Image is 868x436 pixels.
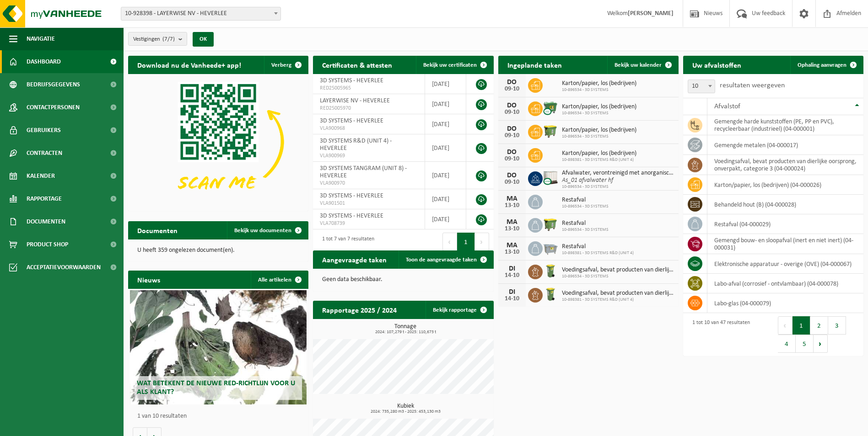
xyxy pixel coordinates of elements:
[128,221,187,239] h2: Documenten
[543,287,558,302] img: WB-0140-HPE-GN-50
[318,409,493,414] span: 2024: 735,280 m3 - 2025: 453,130 m3
[543,263,558,279] img: WB-0140-HPE-GN-50
[128,74,308,209] img: Download de VHEPlus App
[313,250,396,268] h2: Aangevraagde taken
[707,115,863,135] td: gemengde harde kunststoffen (PE, PP en PVC), recycleerbaar (industrieel) (04-000001)
[313,301,406,319] h2: Rapportage 2025 / 2024
[128,271,169,288] h2: Nieuws
[798,62,846,68] span: Ophaling aanvragen
[562,197,609,204] span: Restafval
[707,254,863,274] td: elektronische apparatuur - overige (OVE) (04-000067)
[707,175,863,195] td: karton/papier, los (bedrijven) (04-000026)
[133,32,175,46] span: Vestigingen
[810,316,828,335] button: 2
[790,56,863,74] a: Ophaling aanvragen
[503,296,521,302] div: 14-10
[320,117,383,124] span: 3D SYSTEMS - HEVERLEE
[121,7,280,20] span: 10-928398 - LAYERWISE NV - HEVERLEE
[562,184,674,190] span: 10-896534 - 3D SYSTEMS
[320,180,418,187] span: VLA900970
[615,62,662,68] span: Bekijk uw kalender
[406,257,477,263] span: Toon de aangevraagde taken
[442,233,457,251] button: Previous
[320,85,418,92] span: RED25005965
[227,221,307,239] a: Bekijk uw documenten
[688,315,750,354] div: 1 tot 10 van 47 resultaten
[423,62,477,68] span: Bekijk uw certificaten
[137,380,295,396] span: Wat betekent de nieuwe RED-richtlijn voor u als klant?
[562,250,634,256] span: 10-898381 - 3D SYSTEMS R&D (UNIT 4)
[562,127,636,134] span: Karton/papier, los (bedrijven)
[425,162,466,189] td: [DATE]
[27,165,55,187] span: Kalender
[426,301,493,319] a: Bekijk rapportage
[503,272,521,279] div: 14-10
[320,77,383,84] span: 3D SYSTEMS - HEVERLEE
[128,32,187,46] button: Vestigingen(7/7)
[714,103,740,110] span: Afvalstof
[27,210,65,233] span: Documenten
[27,187,62,210] span: Rapportage
[128,56,250,74] h2: Download nu de Vanheede+ app!
[707,195,863,214] td: behandeld hout (B) (04-000028)
[503,125,521,133] div: DO
[503,109,521,116] div: 09-10
[234,228,291,234] span: Bekijk uw documenten
[607,56,678,74] a: Bekijk uw kalender
[503,179,521,186] div: 09-10
[707,293,863,313] td: labo-glas (04-000079)
[320,192,383,199] span: 3D SYSTEMS - HEVERLEE
[503,149,521,156] div: DO
[814,335,828,353] button: Next
[562,297,674,303] span: 10-898381 - 3D SYSTEMS R&D (UNIT 4)
[320,105,418,112] span: RED25005970
[503,265,521,272] div: DI
[503,102,521,109] div: DO
[562,177,613,184] i: As_01 afvalwater hf
[27,96,80,119] span: Contactpersonen
[251,271,307,289] a: Alle artikelen
[562,80,636,87] span: Karton/papier, los (bedrijven)
[425,189,466,209] td: [DATE]
[796,335,814,353] button: 5
[318,330,493,335] span: 2024: 107,279 t - 2025: 110,673 t
[720,82,785,89] label: resultaten weergeven
[320,138,392,152] span: 3D SYSTEMS R&D (UNIT 4) - HEVERLEE
[562,274,674,279] span: 10-896534 - 3D SYSTEMS
[503,249,521,255] div: 13-10
[27,73,80,96] span: Bedrijfsgegevens
[503,156,521,162] div: 09-10
[543,170,558,186] img: PB-IC-CU
[562,111,636,116] span: 10-896534 - 3D SYSTEMS
[562,87,636,93] span: 10-896534 - 3D SYSTEMS
[503,133,521,139] div: 09-10
[688,80,715,93] span: 10
[793,316,810,335] button: 1
[707,234,863,254] td: gemengd bouw- en sloopafval (inert en niet inert) (04-000031)
[562,103,636,111] span: Karton/papier, los (bedrijven)
[503,288,521,296] div: DI
[562,134,636,139] span: 10-896534 - 3D SYSTEMS
[320,200,418,207] span: VLA901501
[425,94,466,114] td: [DATE]
[562,150,636,157] span: Karton/papier, los (bedrijven)
[313,56,401,74] h2: Certificaten & attesten
[498,56,571,74] h2: Ingeplande taken
[320,97,390,104] span: LAYERWISE NV - HEVERLEE
[457,233,475,251] button: 1
[320,165,407,179] span: 3D SYSTEMS TANGRAM (UNIT 8) - HEVERLEE
[320,213,383,219] span: 3D SYSTEMS - HEVERLEE
[503,242,521,249] div: MA
[683,56,750,74] h2: Uw afvalstoffen
[503,79,521,86] div: DO
[562,157,636,163] span: 10-898381 - 3D SYSTEMS R&D (UNIT 4)
[475,233,489,251] button: Next
[320,125,418,132] span: VLA900968
[562,204,609,209] span: 10-896534 - 3D SYSTEMS
[562,266,674,274] span: Voedingsafval, bevat producten van dierlijke oorsprong, onverpakt, categorie 3
[193,32,214,47] button: OK
[707,214,863,234] td: restafval (04-000029)
[318,232,374,252] div: 1 tot 7 van 7 resultaten
[503,202,521,209] div: 13-10
[562,170,674,177] span: Afvalwater, verontreinigd met anorganische zuren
